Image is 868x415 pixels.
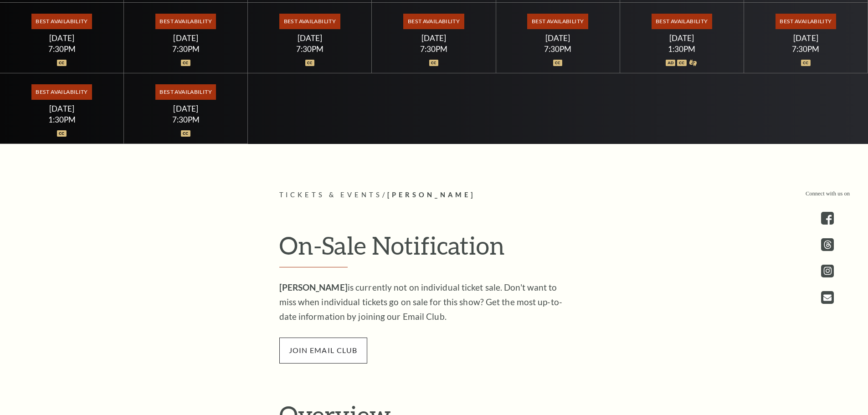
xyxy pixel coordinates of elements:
[553,60,563,66] img: icon_oc.svg
[279,190,589,201] p: /
[155,14,216,29] span: Best Availability
[11,116,113,123] div: 1:30PM
[31,84,92,100] span: Best Availability
[135,116,237,123] div: 7:30PM
[507,33,609,43] div: [DATE]
[383,33,485,43] div: [DATE]
[527,14,588,29] span: Best Availability
[11,45,113,53] div: 7:30PM
[11,104,113,113] div: [DATE]
[755,45,857,53] div: 7:30PM
[279,191,383,199] span: Tickets & Events
[507,45,609,53] div: 7:30PM
[259,45,361,53] div: 7:30PM
[279,282,348,292] strong: [PERSON_NAME]
[135,45,237,53] div: 7:30PM
[181,130,190,137] img: icon_oc.svg
[279,344,367,355] a: join email club
[31,14,92,29] span: Best Availability
[135,104,237,113] div: [DATE]
[688,60,698,66] img: icon_asla.svg
[57,60,67,66] img: icon_oc.svg
[259,33,361,43] div: [DATE]
[666,60,675,66] img: icon_ad.svg
[181,60,190,66] img: icon_oc.svg
[279,280,575,324] p: is currently not on individual ticket sale. Don't want to miss when individual tickets go on sale...
[776,14,836,29] span: Best Availability
[279,338,367,363] span: join email club
[403,14,464,29] span: Best Availability
[652,14,712,29] span: Best Availability
[387,191,475,199] span: [PERSON_NAME]
[305,60,315,66] img: icon_oc.svg
[755,33,857,43] div: [DATE]
[429,60,439,66] img: icon_oc.svg
[11,33,113,43] div: [DATE]
[631,33,733,43] div: [DATE]
[806,190,850,198] p: Connect with us on
[135,33,237,43] div: [DATE]
[155,84,216,100] span: Best Availability
[279,14,340,29] span: Best Availability
[677,60,687,66] img: icon_oc.svg
[57,130,67,137] img: icon_oc.svg
[279,231,589,268] h2: On-Sale Notification
[801,60,811,66] img: icon_oc.svg
[631,45,733,53] div: 1:30PM
[383,45,485,53] div: 7:30PM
